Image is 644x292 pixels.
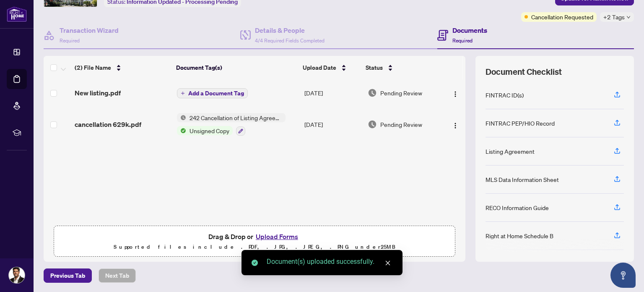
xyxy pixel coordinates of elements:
[299,56,362,79] th: Upload Date
[188,90,244,96] span: Add a Document Tag
[362,56,441,79] th: Status
[449,86,462,100] button: Logo
[9,267,25,283] img: Profile Icon
[486,175,559,184] div: MLS Data Information Sheet
[368,120,377,129] img: Document Status
[186,126,233,135] span: Unsigned Copy
[75,88,121,98] span: New listing.pdf
[626,15,631,19] span: down
[380,88,422,97] span: Pending Review
[60,25,119,35] h4: Transaction Wizard
[486,66,562,78] span: Document Checklist
[452,122,459,129] img: Logo
[452,25,487,35] h4: Documents
[71,56,173,79] th: (2) File Name
[54,226,455,257] span: Drag & Drop orUpload FormsSupported files include .PDF, .JPG, .JPEG, .PNG under25MB
[449,118,462,131] button: Logo
[383,258,392,268] a: Close
[177,88,248,99] button: Add a Document Tag
[75,119,141,129] span: cancellation 629k.pdf
[452,37,473,44] span: Required
[385,260,391,266] span: close
[303,63,336,72] span: Upload Date
[173,56,300,79] th: Document Tag(s)
[44,268,92,283] button: Previous Tab
[610,263,636,288] button: Open asap
[255,37,325,44] span: 4/4 Required Fields Completed
[252,260,258,266] span: check-circle
[531,12,593,21] span: Cancellation Requested
[59,242,450,252] p: Supported files include .PDF, .JPG, .JPEG, .PNG under 25 MB
[486,147,535,156] div: Listing Agreement
[486,231,553,240] div: Right at Home Schedule B
[301,79,364,106] td: [DATE]
[177,126,186,135] img: Status Icon
[7,6,27,22] img: logo
[366,63,383,72] span: Status
[368,88,377,97] img: Document Status
[50,269,85,282] span: Previous Tab
[486,118,555,128] div: FINTRAC PEP/HIO Record
[181,91,185,95] span: plus
[186,113,286,122] span: 242 Cancellation of Listing Agreement - Authority to Offer for Sale
[452,91,459,97] img: Logo
[99,268,136,283] button: Next Tab
[603,12,625,22] span: +2 Tags
[177,113,286,136] button: Status Icon242 Cancellation of Listing Agreement - Authority to Offer for SaleStatus IconUnsigned...
[486,90,524,100] div: FINTRAC ID(s)
[267,257,392,267] div: Document(s) uploaded successfully.
[255,25,325,35] h4: Details & People
[486,203,549,212] div: RECO Information Guide
[208,231,301,242] span: Drag & Drop or
[301,106,364,142] td: [DATE]
[253,231,301,242] button: Upload Forms
[177,88,248,98] button: Add a Document Tag
[60,37,80,44] span: Required
[75,63,111,72] span: (2) File Name
[380,120,422,129] span: Pending Review
[177,113,186,122] img: Status Icon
